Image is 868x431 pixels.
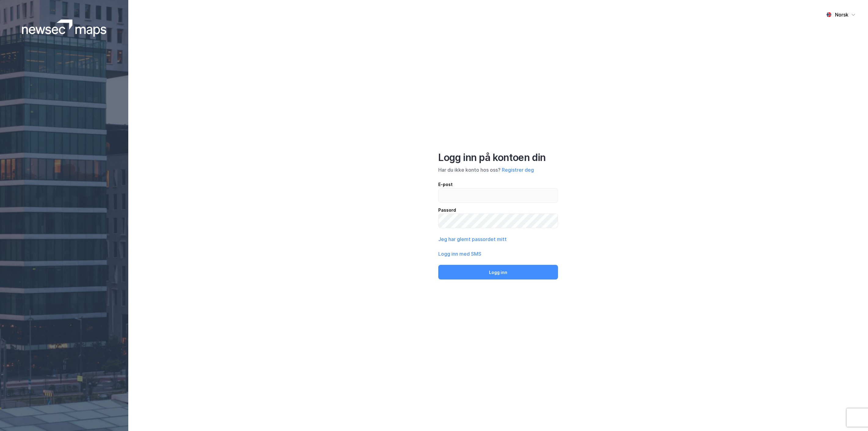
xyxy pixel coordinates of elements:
button: Logg inn [438,265,558,279]
div: Har du ikke konto hos oss? [438,166,558,173]
button: Registrer deg [502,166,534,173]
div: Passord [438,206,558,214]
div: E-post [438,181,558,188]
button: Jeg har glemt passordet mitt [438,236,507,243]
div: Logg inn på kontoen din [438,152,558,164]
button: Logg inn med SMS [438,250,481,258]
div: Norsk [835,11,848,18]
img: logoWhite.bf58a803f64e89776f2b079ca2356427.svg [22,20,107,37]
